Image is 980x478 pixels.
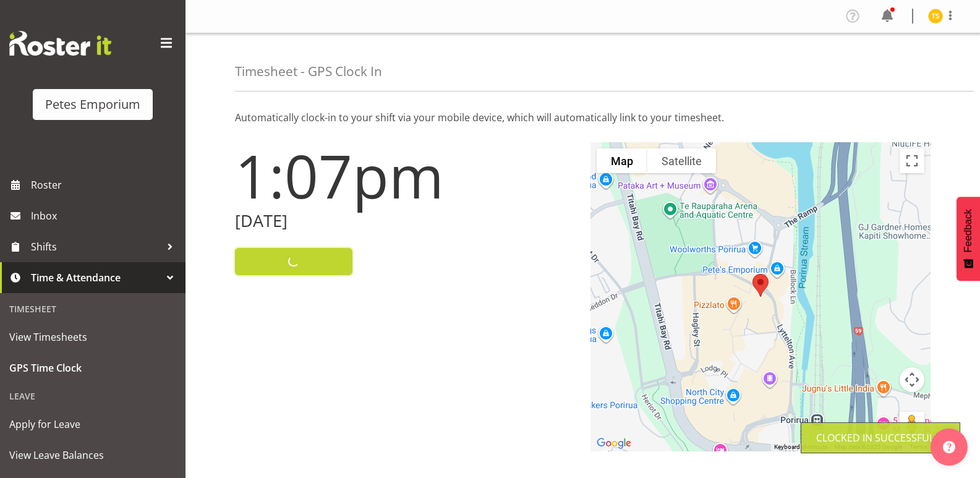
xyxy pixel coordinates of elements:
[31,176,179,194] span: Roster
[957,197,980,281] button: Feedback - Show survey
[9,415,176,433] span: Apply for Leave
[900,367,924,392] button: Map camera controls
[3,440,182,471] a: View Leave Balances
[31,207,179,225] span: Inbox
[594,435,634,451] img: Google
[774,443,827,451] button: Keyboard shortcuts
[3,409,182,440] a: Apply for Leave
[31,268,161,287] span: Time & Attendance
[816,430,945,445] div: Clocked in Successfully
[45,95,140,114] div: Petes Emporium
[235,64,382,79] h4: Timesheet - GPS Clock In
[597,148,647,173] button: Show street map
[963,209,974,252] span: Feedback
[900,148,924,173] button: Toggle fullscreen view
[928,9,943,23] img: tamara-straker11292.jpg
[594,435,634,451] a: Open this area in Google Maps (opens a new window)
[3,296,182,322] div: Timesheet
[31,237,161,256] span: Shifts
[3,322,182,352] a: View Timesheets
[9,31,111,56] img: Rosterit website logo
[9,328,176,346] span: View Timesheets
[900,412,924,437] button: Drag Pegman onto the map to open Street View
[943,441,955,453] img: help-xxl-2.png
[235,110,931,125] p: Automatically clock-in to your shift via your mobile device, which will automatically link to you...
[235,211,576,231] h2: [DATE]
[235,142,576,209] h1: 1:07pm
[3,352,182,383] a: GPS Time Clock
[9,446,176,464] span: View Leave Balances
[9,359,176,377] span: GPS Time Clock
[3,383,182,409] div: Leave
[647,148,716,173] button: Show satellite imagery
